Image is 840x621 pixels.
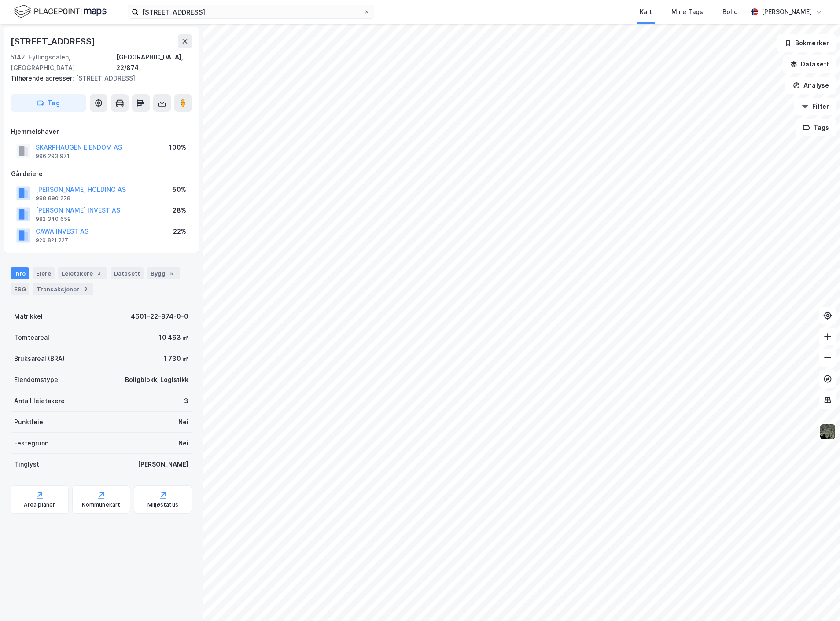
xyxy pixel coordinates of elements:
div: 920 821 227 [36,237,68,244]
div: Nei [178,438,188,448]
div: 3 [95,269,103,278]
input: Søk på adresse, matrikkel, gårdeiere, leietakere eller personer [139,5,363,18]
div: Tomteareal [14,332,49,343]
button: Analyse [785,77,836,94]
span: Tilhørende adresser: [11,74,76,82]
div: 10 463 ㎡ [159,332,188,343]
div: Eiendomstype [14,375,58,385]
div: 50% [173,184,186,195]
div: Kontrollprogram for chat [796,579,840,621]
div: Bruksareal (BRA) [14,353,65,364]
button: Filter [794,98,836,115]
div: Tinglyst [14,459,39,470]
div: 5142, Fyllingsdalen, [GEOGRAPHIC_DATA] [11,52,116,73]
div: 4601-22-874-0-0 [131,311,188,322]
div: Bygg [147,267,180,279]
div: 996 293 971 [36,153,70,160]
button: Tags [796,119,836,136]
div: Info [11,267,29,279]
img: logo.f888ab2527a4732fd821a326f86c7f29.svg [14,4,107,19]
div: 28% [173,205,186,216]
img: 9k= [819,423,836,440]
div: 982 340 659 [36,216,71,223]
div: 1 730 ㎡ [164,353,188,364]
button: Tag [11,94,86,112]
div: [PERSON_NAME] [762,7,812,17]
div: 100% [169,142,186,153]
div: Hjemmelshaver [11,126,192,137]
div: Arealplaner [24,501,55,508]
div: [STREET_ADDRESS] [11,34,97,48]
div: Kommunekart [82,501,120,508]
div: 22% [173,226,186,237]
div: Bolig [722,7,738,17]
div: 988 890 278 [36,195,70,202]
div: Gårdeiere [11,169,192,179]
div: [STREET_ADDRESS] [11,73,185,84]
div: [PERSON_NAME] [138,459,188,470]
iframe: Chat Widget [796,579,840,621]
div: Kart [640,7,652,17]
button: Datasett [783,55,836,73]
div: Mine Tags [671,7,703,17]
div: Datasett [111,267,144,279]
div: [GEOGRAPHIC_DATA], 22/874 [116,52,192,73]
div: 3 [81,285,90,294]
div: 5 [167,269,176,278]
div: ESG [11,283,29,295]
div: Punktleie [14,417,43,427]
div: Miljøstatus [147,501,178,508]
div: Nei [178,417,188,427]
div: Boligblokk, Logistikk [125,375,188,385]
div: 3 [184,396,188,406]
div: Matrikkel [14,311,43,322]
div: Transaksjoner [33,283,93,295]
div: Eiere [33,267,55,279]
div: Festegrunn [14,438,48,448]
div: Leietakere [58,267,107,279]
button: Bokmerker [777,34,836,52]
div: Antall leietakere [14,396,65,406]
